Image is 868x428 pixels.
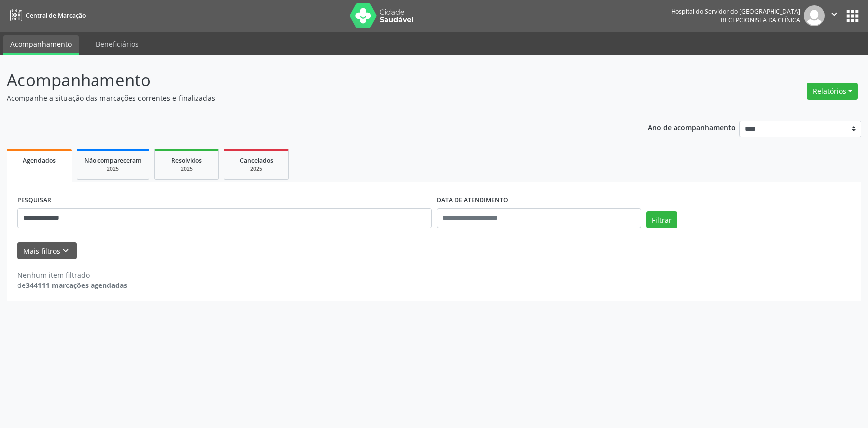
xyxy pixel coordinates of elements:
div: 2025 [162,165,211,173]
span: Central de Marcação [26,11,86,20]
img: img [804,5,825,26]
span: Cancelados [240,156,273,165]
div: Nenhum item filtrado [17,270,127,280]
p: Acompanhamento [7,68,605,93]
i: keyboard_arrow_down [60,245,71,256]
span: Não compareceram [84,156,142,165]
label: DATA DE ATENDIMENTO [437,193,508,208]
span: Recepcionista da clínica [721,16,800,24]
div: 2025 [84,165,142,173]
i:  [829,9,840,20]
div: de [17,280,127,290]
a: Beneficiários [89,35,146,53]
label: PESQUISAR [17,193,51,208]
button:  [825,5,844,26]
span: Resolvidos [171,156,202,165]
div: Hospital do Servidor do [GEOGRAPHIC_DATA] [671,7,800,16]
button: Mais filtroskeyboard_arrow_down [17,242,77,260]
button: Relatórios [807,83,858,100]
span: Agendados [23,156,56,165]
p: Acompanhe a situação das marcações correntes e finalizadas [7,93,605,103]
button: Filtrar [646,211,677,228]
a: Central de Marcação [7,7,86,24]
p: Ano de acompanhamento [648,121,736,133]
strong: 344111 marcações agendadas [26,281,127,290]
a: Acompanhamento [3,35,79,55]
div: 2025 [231,165,281,173]
button: apps [844,7,861,25]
